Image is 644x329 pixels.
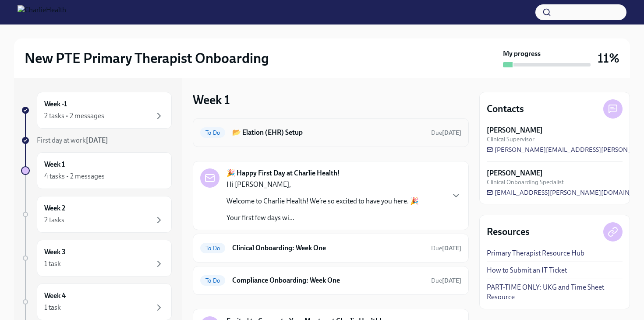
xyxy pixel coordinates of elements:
h6: Week 3 [44,247,66,257]
strong: Excited to Connect – Your Mentor at Charlie Health! [226,316,382,326]
span: Due [431,129,461,136]
a: To Do📂 Elation (EHR) SetupDue[DATE] [200,126,461,140]
strong: [DATE] [442,129,461,136]
a: Week 14 tasks • 2 messages [21,152,172,189]
span: To Do [200,245,225,252]
h3: Week 1 [193,92,230,108]
p: Your first few days wi... [226,213,419,223]
h6: Week 2 [44,203,65,213]
h3: 11% [598,50,619,66]
div: 1 task [44,303,61,312]
h6: Week 4 [44,291,66,301]
span: Due [431,277,461,284]
a: First day at work[DATE] [21,136,172,145]
p: Welcome to Charlie Health! We’re so excited to have you here. 🎉 [226,196,419,206]
h4: Resources [487,225,530,238]
h6: Week -1 [44,99,67,109]
span: Clinical Onboarding Specialist [487,178,564,186]
a: To DoClinical Onboarding: Week OneDue[DATE] [200,241,461,255]
h4: Contacts [487,102,524,115]
div: 4 tasks • 2 messages [44,171,105,181]
a: Week -12 tasks • 2 messages [21,92,172,129]
a: Week 31 task [21,240,172,276]
strong: [DATE] [86,136,108,144]
div: 1 task [44,259,61,269]
a: To DoCompliance Onboarding: Week OneDue[DATE] [200,273,461,287]
a: PART-TIME ONLY: UKG and Time Sheet Resource [487,283,623,302]
a: Week 41 task [21,283,172,320]
img: CharlieHealth [18,5,66,19]
span: To Do [200,129,225,136]
span: Due [431,245,461,252]
div: 2 tasks • 2 messages [44,111,104,121]
span: August 23rd, 2025 07:00 [431,276,461,285]
a: Primary Therapist Resource Hub [487,248,584,258]
p: Hi [PERSON_NAME], [226,180,419,189]
div: 2 tasks [44,215,64,225]
span: August 22nd, 2025 07:00 [431,129,461,137]
strong: [PERSON_NAME] [487,168,543,178]
strong: [DATE] [442,277,461,284]
strong: My progress [503,49,541,59]
strong: [PERSON_NAME] [487,126,543,135]
strong: [DATE] [442,245,461,252]
h6: Clinical Onboarding: Week One [232,243,424,253]
a: How to Submit an IT Ticket [487,266,567,275]
span: Clinical Supervisor [487,135,534,143]
h6: Week 1 [44,160,65,169]
span: First day at work [37,136,108,144]
a: Week 22 tasks [21,196,172,233]
span: August 23rd, 2025 07:00 [431,244,461,252]
span: To Do [200,277,225,284]
h6: 📂 Elation (EHR) Setup [232,128,424,137]
strong: 🎉 Happy First Day at Charlie Health! [226,168,340,178]
h2: New PTE Primary Therapist Onboarding [25,49,269,67]
h6: Compliance Onboarding: Week One [232,276,424,285]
